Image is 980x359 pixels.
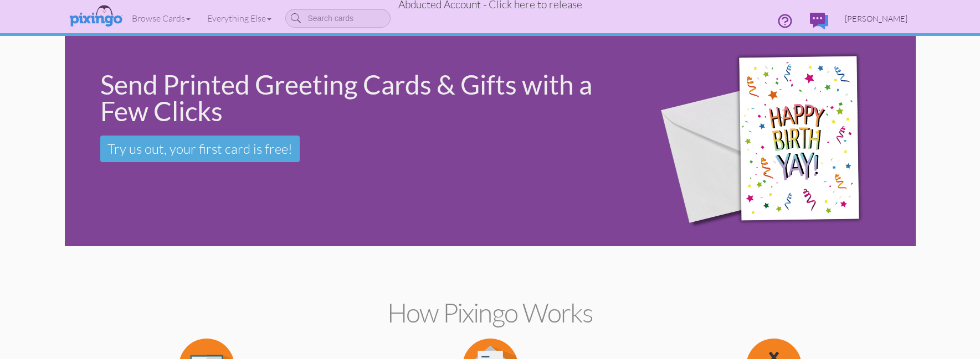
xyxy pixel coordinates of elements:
h2: How Pixingo works [84,298,896,327]
span: [PERSON_NAME] [845,14,907,23]
div: Send Printed Greeting Cards & Gifts with a Few Clicks [100,71,623,124]
img: pixingo logo [66,3,125,30]
a: Everything Else [199,4,280,32]
input: Search cards [285,9,391,28]
a: [PERSON_NAME] [837,4,916,33]
span: Try us out, your first card is free! [107,141,293,157]
a: Browse Cards [124,4,199,32]
img: 942c5090-71ba-4bfc-9a92-ca782dcda692.png [641,20,909,262]
img: comments.svg [810,13,828,29]
a: Try us out, your first card is free! [100,136,300,162]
